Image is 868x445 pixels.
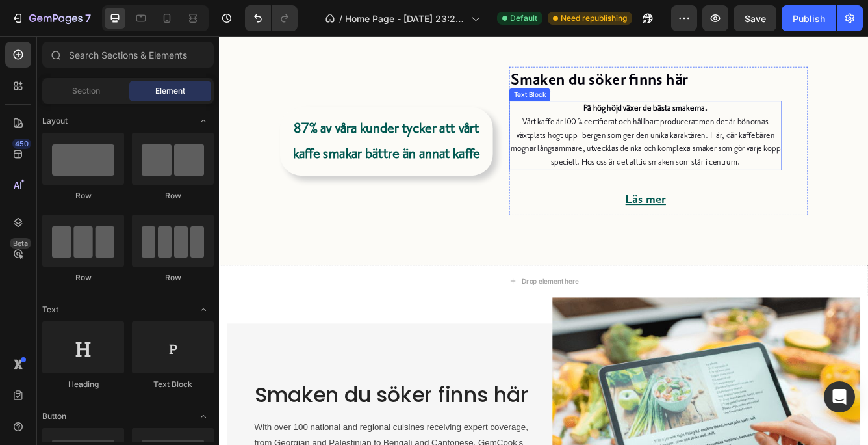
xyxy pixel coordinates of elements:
strong: Smaken du söker finns här [350,41,563,64]
div: Drop element here [363,289,432,299]
span: Default [510,12,537,24]
span: Layout [42,115,68,127]
div: Beta [10,238,31,249]
iframe: Design area [219,36,868,445]
strong: 87% av våra kunder tycker att vårt kaffe smakar bättre än annat kaffe [88,100,313,152]
span: Toggle open [193,406,214,427]
span: Section [72,85,100,97]
a: Läs mer [457,176,568,215]
div: Row [132,190,214,202]
p: 7 [85,10,91,26]
div: Undo/Redo [245,5,298,31]
button: Save [734,5,776,31]
div: 450 [12,139,31,149]
span: Toggle open [193,111,214,131]
span: Button [42,411,66,422]
span: Need republishing [561,12,627,24]
p: Läs mer [488,184,537,207]
button: 7 [5,5,97,31]
span: Element [155,85,185,97]
div: Text Block [132,379,214,390]
div: Row [42,272,124,284]
span: Toggle open [193,299,214,320]
span: Home Page - [DATE] 23:21:13 [345,12,466,25]
div: Row [42,190,124,202]
span: Vårt kaffe är 100 % certifierat och hållbart producerat men det är bönornas växtplats högt upp i ... [350,96,674,157]
div: Open Intercom Messenger [824,381,855,412]
input: Search Sections & Elements [42,42,214,68]
div: Heading [42,379,124,390]
div: Row [132,272,214,284]
div: Text Block [351,64,395,75]
button: Publish [782,5,836,31]
div: Publish [793,12,825,25]
span: / [339,12,342,25]
span: Text [42,304,58,316]
strong: På hög höjd växer de bästa smakerna. [437,80,587,92]
span: Save [745,13,766,24]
